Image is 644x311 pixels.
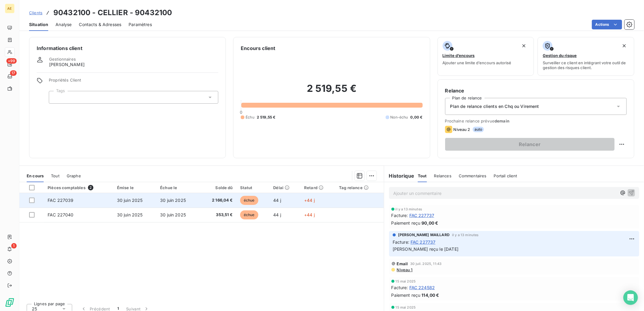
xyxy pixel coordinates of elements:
[438,37,534,76] button: Limite d’encoursAjouter une limite d’encours autorisé
[398,232,450,238] span: [PERSON_NAME] MAILLARD
[396,279,416,283] span: 15 mai 2025
[160,185,196,190] div: Échue le
[454,127,470,132] span: Niveau 2
[304,198,315,203] span: +44 j
[543,60,629,70] span: Surveiller ce client en intégrant votre outil de gestion des risques client.
[393,246,458,252] span: [PERSON_NAME] reçu le [DATE]
[240,185,266,190] div: Statut
[241,82,422,101] h2: 2 519,55 €
[273,212,281,217] span: 44 j
[49,62,85,68] span: [PERSON_NAME]
[117,212,143,217] span: 30 juin 2025
[623,290,638,305] div: Open Intercom Messenger
[445,138,615,151] button: Relancer
[543,53,577,58] span: Gestion du risque
[48,212,74,217] span: FAC 227040
[391,284,408,291] span: Facture :
[55,22,72,28] span: Analyse
[37,45,218,52] h6: Informations client
[384,172,414,179] h6: Historique
[391,212,408,219] span: Facture :
[117,198,143,203] span: 30 juin 2025
[6,58,17,64] span: +99
[5,72,14,81] a: 17
[49,78,218,86] span: Propriétés Client
[422,292,439,298] span: 114,00 €
[27,173,44,178] span: En cours
[409,284,435,291] span: FAC 224582
[240,110,242,115] span: 0
[11,243,17,249] span: 1
[396,207,422,211] span: il y a 13 minutes
[391,115,408,120] span: Non-échu
[273,198,281,203] span: 44 j
[129,22,152,28] span: Paramètres
[538,37,634,76] button: Gestion du risqueSurveiller ce client en intégrant votre outil de gestion des risques client.
[418,173,427,178] span: Tout
[79,22,121,28] span: Contacts & Adresses
[240,196,258,205] span: échue
[445,87,627,94] h6: Relance
[393,239,409,245] span: Facture :
[5,59,14,69] a: +99
[5,298,15,307] img: Logo LeanPay
[443,53,475,58] span: Limite d’encours
[411,115,423,120] span: 0,00 €
[246,115,254,120] span: Échu
[160,198,186,203] span: 30 juin 2025
[29,10,42,16] a: Clients
[422,220,438,226] span: 90,00 €
[304,212,315,217] span: +44 j
[339,185,380,190] div: Tag relance
[452,233,479,237] span: il y a 13 minutes
[29,10,42,15] span: Clients
[495,119,509,123] span: demain
[445,119,627,123] span: Prochaine relance prévue
[409,212,434,219] span: FAC 227737
[49,57,76,62] span: Gestionnaires
[203,197,233,203] span: 2 166,04 €
[241,45,275,52] h6: Encours client
[67,173,81,178] span: Graphe
[391,220,421,226] span: Paiement reçu
[5,4,15,13] div: AE
[51,173,59,178] span: Tout
[397,261,408,266] span: Email
[53,7,172,18] h3: 90432100 - CELLIER - 90432100
[434,173,451,178] span: Relances
[459,173,487,178] span: Commentaires
[160,212,186,217] span: 30 juin 2025
[257,115,276,120] span: 2 519,55 €
[10,70,17,76] span: 17
[450,103,539,109] span: Plan de relance clients en Chq ou Virement
[203,185,233,190] div: Solde dû
[48,198,74,203] span: FAC 227039
[473,127,484,132] span: auto
[592,20,622,29] button: Actions
[443,60,512,65] span: Ajouter une limite d’encours autorisé
[396,267,413,272] span: Niveau 1
[48,185,110,190] div: Pièces comptables
[396,306,416,309] span: 15 mai 2025
[494,173,517,178] span: Portail client
[29,22,48,28] span: Situation
[117,185,153,190] div: Émise le
[304,185,332,190] div: Retard
[203,212,233,218] span: 353,51 €
[240,210,258,219] span: échue
[411,239,436,245] span: FAC 227737
[391,292,421,298] span: Paiement reçu
[54,95,59,100] input: Ajouter une valeur
[273,185,297,190] div: Délai
[88,185,93,190] span: 2
[410,262,441,266] span: 30 juil. 2025, 11:43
